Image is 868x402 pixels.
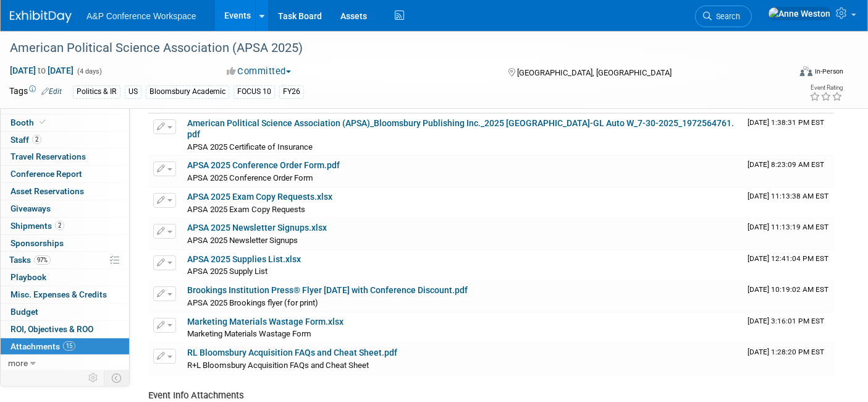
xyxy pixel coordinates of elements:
[809,85,843,91] div: Event Rating
[187,361,369,370] span: R+L Bloomsbury Acquisition FAQs and Cheat Sheet
[748,160,824,169] span: Upload Timestamp
[9,85,62,99] td: Tags
[11,341,75,351] span: Attachments
[1,148,129,165] a: Travel Reservations
[743,156,834,187] td: Upload Timestamp
[748,348,824,356] span: Upload Timestamp
[187,298,318,307] span: APSA 2025 Brookings flyer (for print)
[712,12,740,21] span: Search
[748,317,824,325] span: Upload Timestamp
[1,132,129,148] a: Staff2
[55,221,64,230] span: 2
[748,118,824,127] span: Upload Timestamp
[6,37,772,59] div: American Political Science Association (APSA 2025)
[148,390,244,401] span: Event Info Attachments
[187,285,468,295] a: Brookings Institution Press® Flyer [DATE] with Conference Discount.pdf
[234,85,275,98] div: FOCUS 10
[9,255,51,265] span: Tasks
[34,255,51,265] span: 97%
[8,358,28,368] span: more
[11,272,46,282] span: Playbook
[187,236,298,245] span: APSA 2025 Newsletter Signups
[187,142,313,152] span: APSA 2025 Certificate of Insurance
[279,85,304,98] div: FY26
[76,67,102,75] span: (4 days)
[1,166,129,182] a: Conference Report
[517,68,672,77] span: [GEOGRAPHIC_DATA], [GEOGRAPHIC_DATA]
[1,114,129,131] a: Booth
[146,85,229,98] div: Bloomsbury Academic
[1,218,129,234] a: Shipments2
[187,317,343,327] a: Marketing Materials Wastage Form.xlsx
[1,355,129,372] a: more
[86,11,196,21] span: A&P Conference Workspace
[1,304,129,320] a: Budget
[9,65,74,76] span: [DATE] [DATE]
[83,370,104,386] td: Personalize Event Tab Strip
[73,85,120,98] div: Politics & IR
[1,321,129,338] a: ROI, Objectives & ROO
[11,289,107,299] span: Misc. Expenses & Credits
[1,286,129,303] a: Misc. Expenses & Credits
[768,7,831,20] img: Anne Weston
[748,254,828,263] span: Upload Timestamp
[187,223,327,233] a: APSA 2025 Newsletter Signups.xlsx
[743,250,834,281] td: Upload Timestamp
[1,235,129,252] a: Sponsorships
[800,66,812,76] img: Format-Inperson.png
[11,118,48,127] span: Booth
[187,173,313,182] span: APSA 2025 Conference Order Form
[36,66,48,75] span: to
[11,135,41,145] span: Staff
[187,118,734,139] a: American Political Science Association (APSA)_Bloomsbury Publishing Inc._2025 [GEOGRAPHIC_DATA]-G...
[743,281,834,312] td: Upload Timestamp
[743,312,834,343] td: Upload Timestamp
[63,341,75,351] span: 15
[748,192,828,200] span: Upload Timestamp
[1,338,129,355] a: Attachments15
[187,348,397,357] a: RL Bloomsbury Acquisition FAQs and Cheat Sheet.pdf
[1,269,129,286] a: Playbook
[187,192,332,202] a: APSA 2025 Exam Copy Requests.xlsx
[743,343,834,374] td: Upload Timestamp
[10,11,72,23] img: ExhibitDay
[11,307,38,317] span: Budget
[11,203,51,213] span: Giveaways
[695,6,752,27] a: Search
[814,67,843,76] div: In-Person
[1,183,129,200] a: Asset Reservations
[187,160,340,170] a: APSA 2025 Conference Order Form.pdf
[743,187,834,218] td: Upload Timestamp
[743,218,834,249] td: Upload Timestamp
[11,324,93,334] span: ROI, Objectives & ROO
[104,370,130,386] td: Toggle Event Tabs
[720,64,843,83] div: Event Format
[11,238,64,248] span: Sponsorships
[187,205,305,214] span: APSA 2025 Exam Copy Requests
[11,186,84,196] span: Asset Reservations
[743,114,834,156] td: Upload Timestamp
[748,223,828,231] span: Upload Timestamp
[125,85,141,98] div: US
[187,254,301,264] a: APSA 2025 Supplies List.xlsx
[222,65,296,78] button: Committed
[41,87,62,96] a: Edit
[11,221,64,231] span: Shipments
[11,152,86,161] span: Travel Reservations
[187,267,268,276] span: APSA 2025 Supply List
[187,329,311,338] span: Marketing Materials Wastage Form
[1,252,129,268] a: Tasks97%
[11,169,82,179] span: Conference Report
[40,119,46,126] i: Booth reservation complete
[748,285,828,294] span: Upload Timestamp
[32,135,41,144] span: 2
[1,200,129,217] a: Giveaways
